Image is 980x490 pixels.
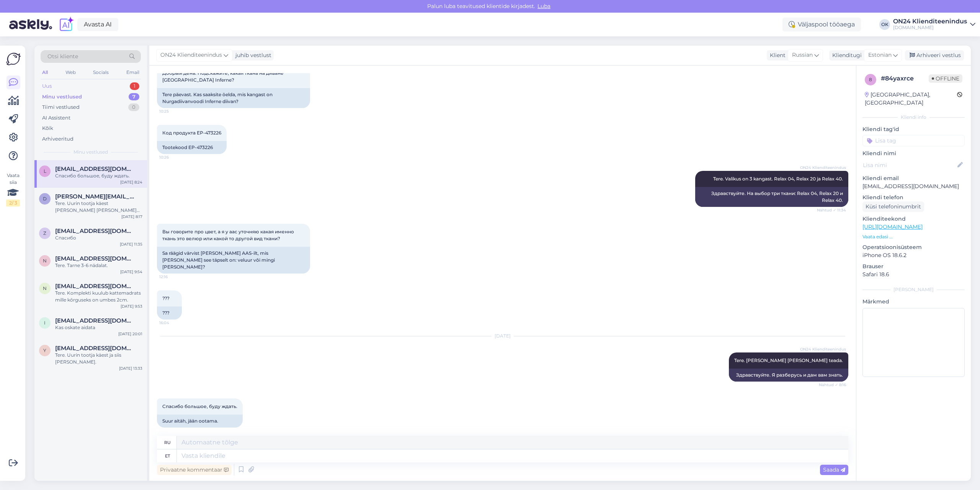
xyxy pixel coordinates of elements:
[863,161,956,169] input: Lisa nimi
[77,18,118,31] a: Avasta AI
[42,93,82,101] div: Minu vestlused
[119,365,142,371] div: [DATE] 13:33
[129,93,139,101] div: 7
[55,324,142,331] div: Kas oskate aidata
[55,172,142,179] div: Спасибо большое, буду ждать.
[800,165,846,170] span: ON24 Klienditeenindus
[862,251,965,259] p: iPhone OS 18.6.2
[893,18,967,25] div: ON24 Klienditeenindus
[862,125,965,133] p: Kliendi tag'id
[817,207,846,213] span: Nähtud ✓ 11:34
[157,465,232,475] div: Privaatne kommentaar
[43,285,47,291] span: N
[120,179,142,185] div: [DATE] 8:24
[862,182,965,190] p: [EMAIL_ADDRESS][DOMAIN_NAME]
[42,125,53,132] div: Kõik
[862,149,965,157] p: Kliendi nimi
[55,290,142,303] div: Tere. Komplekti kuulub kattemadrats mille kõrguseks on umbes 2cm.
[865,91,957,107] div: [GEOGRAPHIC_DATA], [GEOGRAPHIC_DATA]
[55,345,135,352] span: yanic6@gmail.com
[42,103,80,111] div: Tiimi vestlused
[121,303,142,309] div: [DATE] 9:53
[817,382,846,388] span: Nähtud ✓ 8:16
[165,449,170,462] div: et
[73,149,108,156] span: Minu vestlused
[862,202,924,212] div: Küsi telefoninumbrit
[862,223,923,230] a: [URL][DOMAIN_NAME]
[695,187,848,207] div: Здравствуйте. На выбор три ткани: Relax 04, Relax 20 и Relax 40.
[130,82,139,90] div: 1
[164,436,171,449] div: ru
[55,166,135,172] span: Lengrin@rambler.ru
[159,108,188,114] span: 10:25
[881,74,929,83] div: # 84yaxrce
[862,193,965,202] p: Kliendi telefon
[55,255,135,262] span: Natalia90664@gmail.com
[823,466,845,473] span: Saada
[43,258,47,264] span: N
[58,16,74,33] img: explore-ai
[713,176,843,182] span: Tere. Valikus on 3 kangast. Relax 04, Relax 20 ja Relax 40.
[162,295,170,301] span: ???
[42,114,70,122] div: AI Assistent
[120,241,142,247] div: [DATE] 11:35
[157,88,310,108] div: Tere päevast. Kas saaksite öelda, mis kangast on Nurgadiivanvoodi Inferne diivan?
[55,317,135,324] span: iirialeste645@gmail.com
[43,196,47,202] span: d
[879,19,890,30] div: OK
[862,286,965,293] div: [PERSON_NAME]
[862,298,965,306] p: Märkmed
[862,114,965,121] div: Kliendi info
[55,228,135,234] span: zojavald@gmail.com
[159,428,188,434] span: 8:24
[6,200,20,206] div: 2 / 3
[782,18,861,31] div: Väljaspool tööaega
[55,200,142,214] div: Tere. Uurin tootja käest [PERSON_NAME] [PERSON_NAME] saabub vastus.
[47,52,78,61] span: Otsi kliente
[157,333,848,339] div: [DATE]
[120,269,142,275] div: [DATE] 9:54
[862,135,965,146] input: Lisa tag
[41,67,49,77] div: All
[44,168,46,174] span: L
[125,67,141,77] div: Email
[159,274,188,280] span: 12:16
[734,357,843,363] span: Tere. [PERSON_NAME] [PERSON_NAME] teada.
[829,51,862,59] div: Klienditugi
[893,25,967,31] div: [DOMAIN_NAME]
[55,262,142,269] div: Tere. Tarne 3-6 nädalat.
[893,18,975,31] a: ON24 Klienditeenindus[DOMAIN_NAME]
[862,243,965,251] p: Operatsioonisüsteem
[862,262,965,270] p: Brauser
[159,320,188,326] span: 16:04
[43,347,46,353] span: y
[55,193,135,200] span: d.e.n.antonov@outlook.com
[862,270,965,279] p: Safari 18.6
[44,320,46,326] span: i
[862,215,965,223] p: Klienditeekond
[232,51,271,59] div: juhib vestlust
[55,283,135,290] span: Nelsonmarvis7@gmail.com
[862,174,965,182] p: Kliendi email
[869,77,872,82] span: 8
[767,51,786,59] div: Klient
[157,415,243,428] div: Suur aitäh, jään ootama.
[157,247,310,274] div: Sa räägid värvist [PERSON_NAME] AAS-ilt, mis [PERSON_NAME] see täpselt on: veluur või mingi [PERS...
[128,103,139,111] div: 0
[42,135,73,143] div: Arhiveeritud
[159,154,188,160] span: 10:26
[729,369,848,382] div: Здравствуйте. Я разберусь и дам вам знать.
[118,331,142,337] div: [DATE] 20:01
[64,67,77,77] div: Web
[162,229,295,241] span: Вы говорите про цвет, а я у аас уточняю какая именно ткань это велюр или какой то другой вид ткани?
[55,352,142,365] div: Tere. Uurin tootja käest ja siis [PERSON_NAME].
[929,74,962,83] span: Offline
[862,233,965,240] p: Vaata edasi ...
[160,51,222,59] span: ON24 Klienditeenindus
[800,346,846,352] span: ON24 Klienditeenindus
[905,50,964,61] div: Arhiveeri vestlus
[91,67,110,77] div: Socials
[162,130,221,136] span: Код продукта EP-473226
[121,214,142,220] div: [DATE] 8:17
[6,172,20,206] div: Vaata siia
